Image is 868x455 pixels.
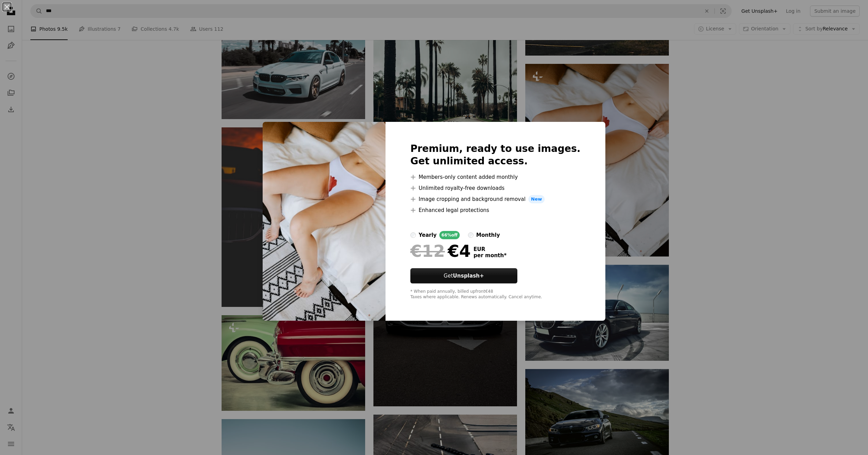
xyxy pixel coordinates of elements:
[474,252,507,259] span: per month *
[410,289,581,300] div: * When paid annually, billed upfront €48 Taxes where applicable. Renews automatically. Cancel any...
[410,242,471,260] div: €4
[263,122,386,321] img: premium_photo-1664375262621-af849f3bc937
[474,246,507,252] span: EUR
[410,268,517,283] button: GetUnsplash+
[410,173,581,181] li: Members-only content added monthly
[476,231,500,239] div: monthly
[439,231,460,239] div: 66% off
[528,195,545,203] span: New
[419,231,437,239] div: yearly
[410,206,581,214] li: Enhanced legal protections
[410,143,581,167] h2: Premium, ready to use images. Get unlimited access.
[410,184,581,192] li: Unlimited royalty-free downloads
[453,273,484,279] strong: Unsplash+
[468,232,474,238] input: monthly
[410,242,445,260] span: €12
[410,232,416,238] input: yearly66%off
[410,195,581,203] li: Image cropping and background removal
